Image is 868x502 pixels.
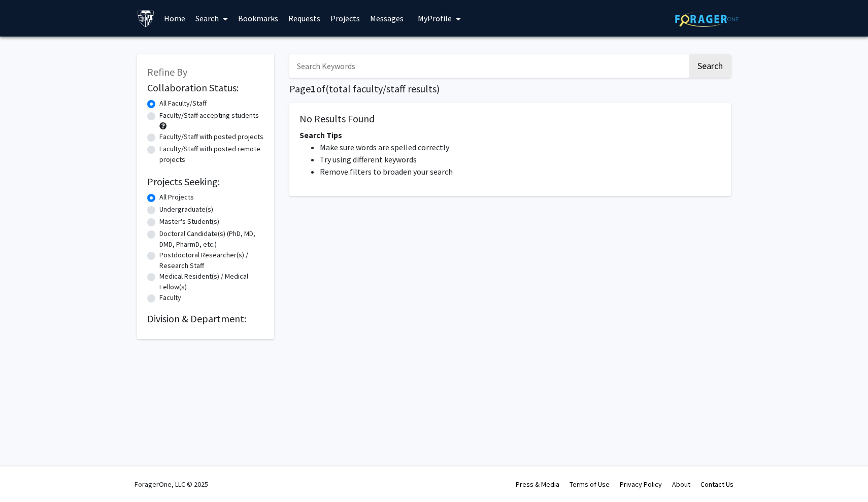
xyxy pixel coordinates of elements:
label: All Projects [159,192,194,203]
a: Home [159,1,190,36]
iframe: Chat [825,456,860,494]
label: Faculty/Staff with posted projects [159,131,263,142]
span: Search Tips [299,130,342,140]
label: Doctoral Candidate(s) (PhD, MD, DMD, PharmD, etc.) [159,228,264,250]
a: Messages [365,1,409,36]
button: Search [689,54,731,78]
nav: Page navigation [289,206,731,229]
a: About [672,480,690,489]
a: Privacy Policy [620,480,662,489]
a: Projects [325,1,365,36]
li: Make sure words are spelled correctly [320,141,721,153]
h2: Division & Department: [147,313,264,325]
a: Terms of Use [570,480,610,489]
label: All Faculty/Staff [159,98,207,109]
a: Search [190,1,233,36]
a: Bookmarks [233,1,283,36]
label: Postdoctoral Researcher(s) / Research Staff [159,250,264,271]
h1: Page of ( total faculty/staff results) [289,83,731,95]
div: ForagerOne, LLC © 2025 [135,466,208,502]
label: Undergraduate(s) [159,204,213,215]
img: Johns Hopkins University Logo [137,10,155,27]
span: 1 [311,82,316,95]
label: Faculty/Staff accepting students [159,110,259,121]
label: Faculty [159,292,181,303]
label: Faculty/Staff with posted remote projects [159,144,264,165]
li: Remove filters to broaden your search [320,165,721,178]
h2: Collaboration Status: [147,82,264,94]
span: Refine By [147,65,187,78]
input: Search Keywords [289,54,688,78]
a: Contact Us [700,480,733,489]
label: Medical Resident(s) / Medical Fellow(s) [159,271,264,292]
li: Try using different keywords [320,153,721,165]
span: My Profile [418,13,452,23]
label: Master's Student(s) [159,216,219,227]
img: ForagerOne Logo [675,11,739,27]
a: Press & Media [516,480,559,489]
a: Requests [283,1,325,36]
h2: Projects Seeking: [147,176,264,188]
h5: No Results Found [299,113,721,125]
